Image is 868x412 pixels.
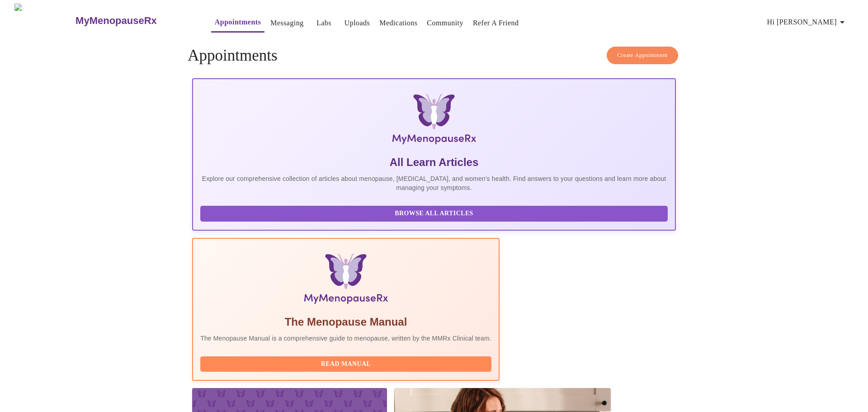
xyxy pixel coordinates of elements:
[376,14,421,32] button: Medications
[767,16,848,28] span: Hi [PERSON_NAME]
[200,315,491,329] h5: The Menopause Manual
[211,13,264,33] button: Appointments
[209,208,659,219] span: Browse All Articles
[344,17,370,29] a: Uploads
[267,14,307,32] button: Messaging
[209,359,482,370] span: Read Manual
[200,360,494,367] a: Read Manual
[200,356,491,372] button: Read Manual
[200,209,670,217] a: Browse All Articles
[764,13,851,31] button: Hi [PERSON_NAME]
[200,334,491,343] p: The Menopause Manual is a comprehensive guide to menopause, written by the MMRx Clinical team.
[14,4,75,38] img: MyMenopauseRx Logo
[246,253,445,308] img: Menopause Manual
[607,47,678,64] button: Create Appointment
[316,17,331,29] a: Labs
[427,17,463,29] a: Community
[617,50,668,61] span: Create Appointment
[469,14,523,32] button: Refer a Friend
[188,47,680,65] h4: Appointments
[473,17,519,29] a: Refer a Friend
[273,94,595,148] img: MyMenopauseRx Logo
[341,14,374,32] button: Uploads
[270,17,303,29] a: Messaging
[75,5,193,37] a: MyMenopauseRx
[215,16,261,28] a: Appointments
[75,15,157,27] h3: MyMenopauseRx
[423,14,467,32] button: Community
[200,155,668,170] h5: All Learn Articles
[200,174,668,192] p: Explore our comprehensive collection of articles about menopause, [MEDICAL_DATA], and women's hea...
[310,14,339,32] button: Labs
[200,206,668,222] button: Browse All Articles
[379,17,417,29] a: Medications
